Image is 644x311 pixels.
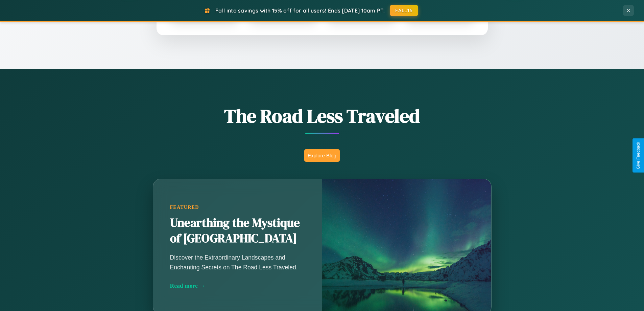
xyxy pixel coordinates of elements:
div: Featured [170,204,305,210]
button: Explore Blog [304,149,340,162]
button: FALL15 [390,5,418,16]
p: Discover the Extraordinary Landscapes and Enchanting Secrets on The Road Less Traveled. [170,253,305,272]
span: Fall into savings with 15% off for all users! Ends [DATE] 10am PT. [215,7,385,14]
h1: The Road Less Traveled [119,103,525,129]
div: Give Feedback [636,142,641,169]
h2: Unearthing the Mystique of [GEOGRAPHIC_DATA] [170,215,305,246]
div: Read more → [170,282,305,289]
